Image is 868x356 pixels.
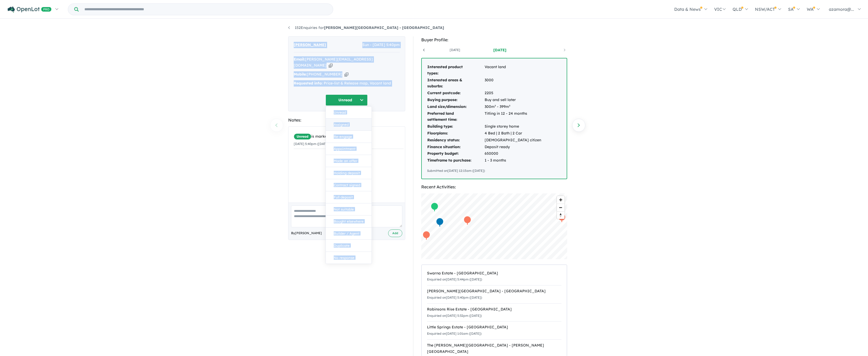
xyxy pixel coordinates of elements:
[326,191,372,203] button: Full deposit
[326,106,372,264] div: Unread
[427,324,561,330] div: Little Springs Estate - [GEOGRAPHIC_DATA]
[427,150,484,157] td: Property budget:
[463,216,471,225] div: Map marker
[294,81,323,86] strong: Requested info:
[427,288,561,294] div: [PERSON_NAME][GEOGRAPHIC_DATA] - [GEOGRAPHIC_DATA]
[427,90,484,97] td: Current postcode:
[427,306,561,313] div: Robinsons Rise Estate - [GEOGRAPHIC_DATA]
[421,193,567,259] canvas: Map
[326,215,372,228] button: Bought elsewhere
[326,252,372,264] button: No response
[288,25,580,31] nav: breadcrumb
[294,57,305,62] strong: Email:
[427,268,561,286] a: Swarna Estate - [GEOGRAPHIC_DATA]Enquiried on[DATE] 5:44pm ([DATE])
[427,103,484,110] td: Land size/dimension:
[484,144,541,151] td: Deposit ready
[829,7,854,12] span: azamora@...
[294,80,400,87] div: Price-list & Release map, Vacant land
[388,229,402,237] button: Add
[421,36,567,43] div: Buyer Profile:
[326,240,372,252] button: Duplicate
[484,150,541,157] td: 650000
[558,213,566,223] div: Map marker
[427,144,484,151] td: Finance situation:
[326,179,372,191] button: Contract signed
[427,97,484,103] td: Buying purpose:
[484,137,541,144] td: [DEMOGRAPHIC_DATA] citizen
[422,231,430,240] div: Map marker
[427,314,482,318] small: Enquiried on [DATE] 5:32pm ([DATE])
[427,342,561,355] div: The [PERSON_NAME][GEOGRAPHIC_DATA] - [PERSON_NAME][GEOGRAPHIC_DATA]
[557,196,565,204] button: Zoom in
[294,142,330,146] small: [DATE] 5:40pm ([DATE])
[484,123,541,130] td: Single storey home
[436,218,444,227] div: Map marker
[427,168,561,173] div: Submitted on [DATE] 12:15am ([DATE])
[80,4,332,15] input: Try estate name, suburb, builder or developer
[362,42,400,48] span: Sun - [DATE] 5:40pm
[326,143,372,155] button: Appointment
[427,303,561,322] a: Robinsons Rise Estate - [GEOGRAPHIC_DATA]Enquiried on[DATE] 5:32pm ([DATE])
[344,72,348,77] button: Copy
[427,332,481,335] small: Enquiried on [DATE] 1:01am ([DATE])
[329,63,333,68] button: Copy
[291,230,322,236] span: By [PERSON_NAME]
[484,110,541,123] td: Titling in 12 - 24 months
[326,119,372,131] button: Assigned
[484,97,541,103] td: Buy and sell later
[484,103,541,110] td: 300m² - 399m²
[294,133,311,140] span: Unread
[427,285,561,304] a: [PERSON_NAME][GEOGRAPHIC_DATA] - [GEOGRAPHIC_DATA]Enquiried on[DATE] 5:40pm ([DATE])
[557,212,565,219] span: Reset bearing to north
[307,72,342,77] a: [PHONE_NUMBER]
[484,130,541,137] td: 4 Bed | 2 Bath | 2 Car
[326,203,372,215] button: Not suitable
[430,202,438,212] div: Map marker
[427,123,484,130] td: Building type:
[427,295,482,299] small: Enquiried on [DATE] 5:40pm ([DATE])
[427,270,561,277] div: Swarna Estate - [GEOGRAPHIC_DATA]
[427,321,561,340] a: Little Springs Estate - [GEOGRAPHIC_DATA]Enquiried on[DATE] 1:01am ([DATE])
[557,211,565,219] button: Reset bearing to north
[427,137,484,144] td: Residency status:
[326,167,372,179] button: Holding deposit
[294,57,373,68] a: [PERSON_NAME][EMAIL_ADDRESS][DOMAIN_NAME]
[427,130,484,137] td: Floorplans:
[421,183,567,190] div: Recent Activities:
[427,277,482,281] small: Enquiried on [DATE] 5:44pm ([DATE])
[288,25,444,30] a: 152Enquiries for[PERSON_NAME][GEOGRAPHIC_DATA] - [GEOGRAPHIC_DATA]
[477,47,522,53] a: [DATE]
[326,131,372,143] button: Re-engage
[484,64,541,77] td: Vacant land
[324,25,444,30] strong: [PERSON_NAME][GEOGRAPHIC_DATA] - [GEOGRAPHIC_DATA]
[326,107,372,119] button: Unread
[484,157,541,164] td: 1 - 3 months
[326,155,372,167] button: Made an offer
[484,90,541,97] td: 2205
[427,77,484,90] td: Interested areas & suburbs:
[326,228,372,240] button: Builder / Agent
[294,72,307,77] strong: Mobile:
[557,204,565,211] button: Zoom out
[326,94,368,106] button: Unread
[484,77,541,90] td: 3000
[294,42,326,48] span: [PERSON_NAME]
[294,133,404,140] div: is marked.
[427,110,484,123] td: Preferred land settlement time:
[8,6,52,13] img: Openlot PRO Logo White
[288,117,405,124] div: Notes:
[433,47,477,53] a: [DATE]
[427,64,484,77] td: Interested product types:
[427,157,484,164] td: Timeframe to purchase:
